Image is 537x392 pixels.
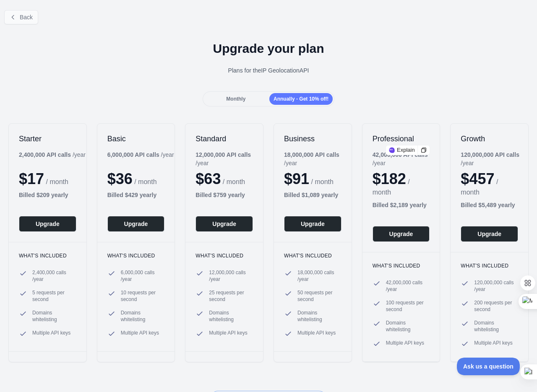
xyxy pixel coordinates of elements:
span: $ 182 [373,170,406,187]
span: $ 91 [284,170,309,187]
span: $ 457 [461,170,494,187]
h2: Professional [373,134,430,144]
span: $ 63 [196,170,221,187]
h2: Growth [461,134,518,144]
b: 120,000,000 API calls [461,151,519,158]
div: / year [284,151,352,167]
h2: Business [284,134,341,144]
b: 42,000,000 API calls [373,151,428,158]
div: / year [196,151,263,167]
b: 12,000,000 API calls [196,151,251,158]
b: 18,000,000 API calls [284,151,339,158]
div: / year [373,151,440,167]
h2: Standard [196,134,253,144]
iframe: Toggle Customer Support [457,358,520,375]
div: / year [461,151,528,167]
